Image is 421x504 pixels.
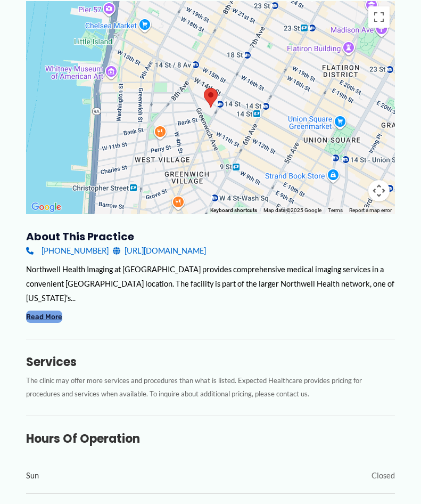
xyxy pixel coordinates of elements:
[26,230,395,243] h3: About this practice
[26,468,39,483] span: Sun
[26,311,62,323] button: Read More
[349,207,392,213] a: Report a map error
[26,355,395,370] h3: Services
[29,200,64,214] a: Open this area in Google Maps (opens a new window)
[26,374,395,400] p: The clinic may offer more services and procedures than what is listed. Expected Healthcare provid...
[29,200,64,214] img: Google
[372,468,395,483] span: Closed
[328,207,343,213] a: Terms (opens in new tab)
[210,207,257,214] button: Keyboard shortcuts
[113,243,206,258] a: [URL][DOMAIN_NAME]
[26,432,395,446] h3: Hours of Operation
[263,207,321,213] span: Map data ©2025 Google
[368,180,390,201] button: Map camera controls
[26,262,395,305] div: Northwell Health Imaging at [GEOGRAPHIC_DATA] provides comprehensive medical imaging services in ...
[368,6,390,28] button: Toggle fullscreen view
[26,243,109,258] a: [PHONE_NUMBER]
